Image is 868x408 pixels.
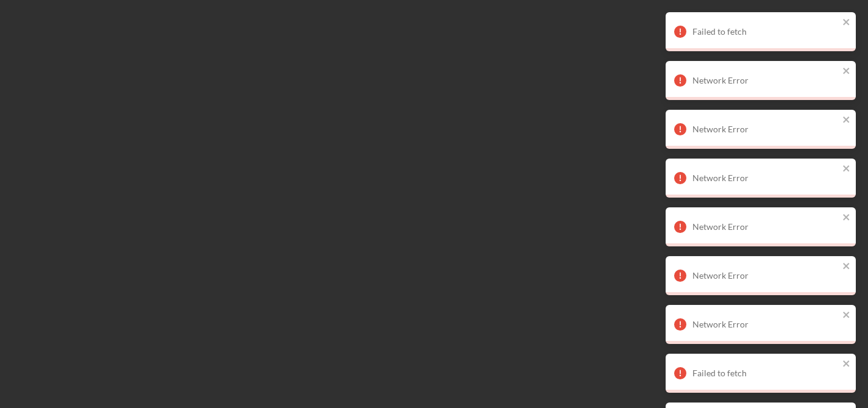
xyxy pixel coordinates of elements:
div: Network Error [692,124,839,134]
button: close [842,17,851,29]
div: Network Error [692,222,839,232]
button: close [842,212,851,224]
button: close [842,310,851,321]
div: Network Error [692,76,839,85]
button: close [842,359,851,370]
button: close [842,66,851,77]
div: Failed to fetch [692,368,839,378]
button: close [842,261,851,273]
div: Network Error [692,320,839,329]
div: Network Error [692,173,839,183]
button: close [842,115,851,126]
div: Network Error [692,271,839,281]
div: Failed to fetch [692,27,839,37]
button: close [842,163,851,175]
